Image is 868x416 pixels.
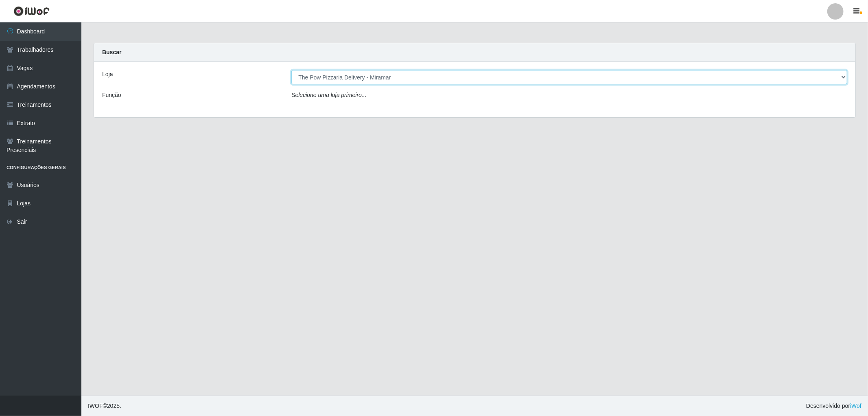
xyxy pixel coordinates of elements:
[806,402,861,410] span: Desenvolvido por
[102,49,121,55] strong: Buscar
[102,70,113,79] label: Loja
[13,6,50,16] img: CoreUI Logo
[88,403,103,409] span: IWOF
[88,402,121,410] span: © 2025 .
[291,92,366,98] i: Selecione uma loja primeiro...
[102,91,121,99] label: Função
[850,403,861,409] a: iWof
